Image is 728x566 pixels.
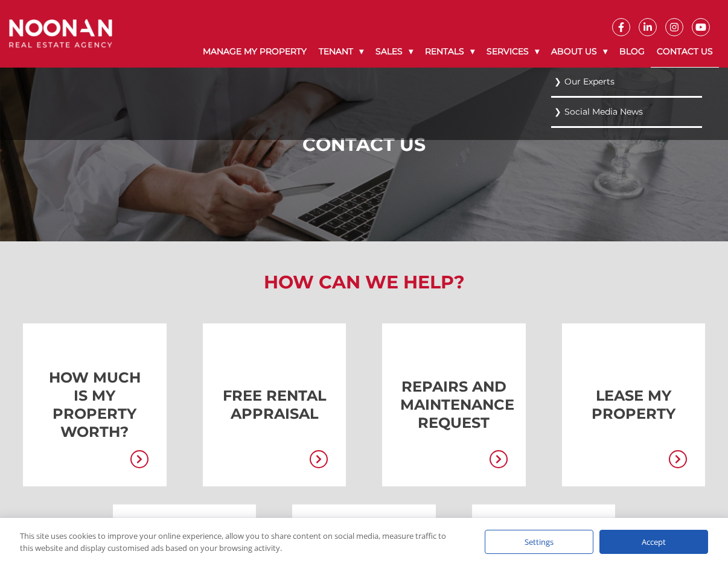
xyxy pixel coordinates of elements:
[9,19,112,48] img: Noonan Real Estate Agency
[554,104,699,120] a: Social Media News
[20,530,461,554] div: This site uses cookies to improve your online experience, allow you to share content on social me...
[197,36,313,67] a: Manage My Property
[651,36,719,68] a: Contact Us
[613,36,651,67] a: Blog
[419,36,481,67] a: Rentals
[599,530,708,554] div: Accept
[545,36,613,67] a: About Us
[400,378,508,432] h3: Repairs and Maintenance Request
[313,36,369,67] a: Tenant
[12,134,716,156] h1: Contact Us
[485,530,593,554] div: Settings
[481,36,545,67] a: Services
[369,36,419,67] a: Sales
[554,74,699,90] a: Our Experts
